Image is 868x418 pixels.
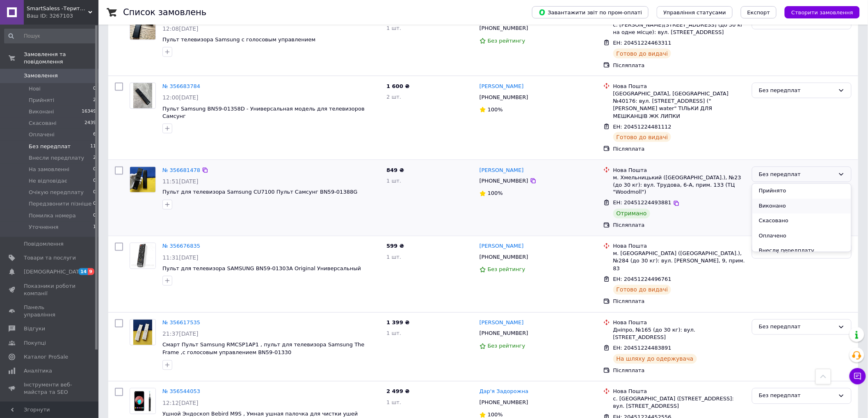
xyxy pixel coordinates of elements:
[613,250,745,273] div: м. [GEOGRAPHIC_DATA] ([GEOGRAPHIC_DATA].), №284 (до 30 кг): вул. [PERSON_NAME], 9, прим. 83
[162,106,365,120] a: Пульт Samsung BN59-01358D - Универсальная модель для телевизоров Самсунг
[24,268,85,276] span: [DEMOGRAPHIC_DATA]
[24,282,76,297] span: Показники роботи компанії
[133,320,153,345] img: Фото товару
[613,327,745,341] div: Дніпро, №165 (до 30 кг): вул. [STREET_ADDRESS]
[759,170,835,179] div: Без передплат
[29,177,67,185] span: Не відповідає
[386,167,404,173] span: 849 ₴
[752,244,851,259] li: Внесли передплату
[613,388,745,395] div: Нова Пошта
[24,381,76,396] span: Інструменти веб-майстра та SEO
[752,199,851,214] li: Виконано
[386,83,409,89] span: 1 600 ₴
[539,9,642,16] span: Завантажити звіт по пром-оплаті
[532,6,649,18] button: Завантажити звіт по пром-оплаті
[488,190,503,197] span: 100%
[613,222,745,229] div: Післяплата
[657,6,733,18] button: Управління статусами
[133,83,153,108] img: Фото товару
[613,90,745,120] div: [GEOGRAPHIC_DATA], [GEOGRAPHIC_DATA] №40176: вул. [STREET_ADDRESS] ("[PERSON_NAME] water" ТІЛЬКИ ...
[162,266,361,272] a: Пульт для телевизора SAMSUNG BN59-01303A Original Универсальный
[29,120,57,127] span: Скасовані
[24,367,52,375] span: Аналітика
[613,209,650,219] div: Отримано
[29,154,84,162] span: Внесли передплату
[613,124,672,130] span: ЕН: 20451224481112
[130,14,155,40] img: Фото товару
[93,189,96,196] span: 0
[90,143,96,150] span: 11
[759,323,835,332] div: Без передплат
[130,167,155,192] img: Фото товару
[29,85,41,93] span: Нові
[741,6,777,18] button: Експорт
[478,92,530,103] div: [PHONE_NUMBER]
[386,25,401,31] span: 1 шт.
[162,342,365,356] a: Смарт Пульт Samsung RMCSP1AP1 , пульт для телевизора Samsung The Frame ,с голосовым управлением B...
[162,331,199,337] span: 21:37[DATE]
[93,200,96,208] span: 0
[130,319,156,346] a: Фото товару
[613,62,745,69] div: Післяплата
[488,412,503,418] span: 100%
[613,319,745,327] div: Нова Пошта
[386,389,409,395] span: 2 499 ₴
[162,36,315,43] a: Пульт телевизора Samsung с голосовым управлением
[162,25,199,32] span: 12:08[DATE]
[93,212,96,219] span: 0
[93,166,96,173] span: 0
[93,97,96,104] span: 2
[162,400,199,407] span: 12:12[DATE]
[478,252,530,263] div: [PHONE_NUMBER]
[386,254,401,260] span: 1 шт.
[478,23,530,34] div: [PHONE_NUMBER]
[162,411,358,417] a: Ушной Эндоскоп Bebird M9S , Умная ушная палочка для чистки ушей
[29,200,92,208] span: Передзвонити пізніше
[478,176,530,186] div: [PHONE_NUMBER]
[386,94,401,100] span: 2 шт.
[791,9,853,16] span: Створити замовлення
[93,177,96,185] span: 0
[752,184,851,199] li: Прийнято
[85,120,96,127] span: 2439
[613,367,745,375] div: Післяплата
[613,132,672,142] div: Готово до видачі
[130,83,156,109] a: Фото товару
[613,345,672,351] span: ЕН: 20451224483891
[759,392,835,400] div: Без передплат
[613,145,745,153] div: Післяплата
[480,243,524,251] a: [PERSON_NAME]
[4,29,97,43] input: Пошук
[488,106,503,113] span: 100%
[613,200,672,206] span: ЕН: 20451224493881
[386,178,401,184] span: 1 шт.
[93,131,96,138] span: 6
[478,398,530,408] div: [PHONE_NUMBER]
[386,320,409,326] span: 1 399 ₴
[130,243,155,269] img: Фото товару
[752,229,851,244] li: Оплачено
[29,224,58,231] span: Уточнення
[613,298,745,305] div: Післяплата
[24,353,68,361] span: Каталог ProSale
[386,243,404,249] span: 599 ₴
[752,214,851,229] li: Скасовано
[29,189,84,196] span: Очікую передплату
[613,40,672,46] span: ЕН: 20451224463311
[162,178,199,185] span: 11:51[DATE]
[130,167,156,193] a: Фото товару
[777,9,860,15] a: Створити замовлення
[93,85,96,93] span: 0
[29,166,69,173] span: На замовленні
[162,167,200,173] a: № 356681478
[613,354,697,364] div: На шляху до одержувача
[24,240,64,248] span: Повідомлення
[130,388,156,414] a: Фото товару
[162,189,358,195] a: Пульт для телевизора Samsung CU7100 Пульт Самсунг BN59-01388G
[24,72,58,79] span: Замовлення
[480,167,524,174] a: [PERSON_NAME]
[123,7,206,17] h1: Список замовлень
[93,224,96,231] span: 1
